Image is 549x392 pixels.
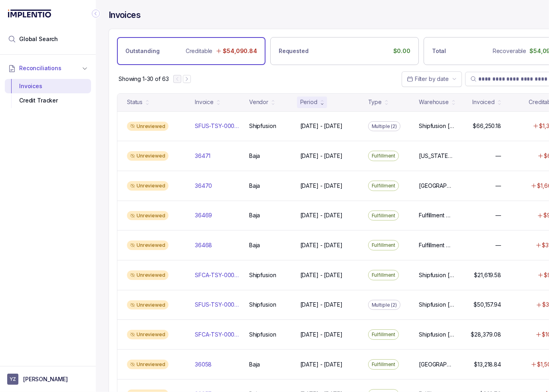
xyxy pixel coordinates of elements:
div: Unreviewed [127,300,168,310]
p: — [495,152,501,160]
p: Shipfusion [GEOGRAPHIC_DATA] [419,331,454,339]
p: Requested [279,47,309,55]
div: Warehouse [419,98,449,106]
div: Invoice [195,98,214,106]
div: Unreviewed [127,181,168,191]
span: User initials [7,374,18,385]
div: Reconciliations [5,77,91,110]
p: SFUS-TSY-00068 [195,122,240,130]
p: [DATE] - [DATE] [300,331,343,339]
p: Baja [249,241,260,249]
p: $13,218.84 [474,360,501,368]
button: Date Range Picker [402,71,462,87]
span: Global Search [19,35,58,43]
span: Reconciliations [19,64,61,72]
p: — [495,182,501,190]
p: SFCA-TSY-00072 [195,271,240,279]
p: $0.00 [393,47,410,55]
p: Baja [249,211,260,219]
p: Total [432,47,446,55]
p: Multiple (2) [372,301,397,309]
p: Fulfillment [372,182,396,190]
p: [DATE] - [DATE] [300,271,343,279]
p: Shipfusion [GEOGRAPHIC_DATA], Shipfusion [GEOGRAPHIC_DATA] [419,122,454,130]
h4: Invoices [109,10,141,21]
p: [DATE] - [DATE] [300,182,343,190]
p: [DATE] - [DATE] [300,152,343,160]
span: Filter by date [415,75,449,82]
p: Shipfusion [249,331,276,339]
p: [GEOGRAPHIC_DATA] [GEOGRAPHIC_DATA] / [US_STATE] [419,360,454,368]
p: Recoverable [493,47,526,55]
p: Baja [249,152,260,160]
p: [DATE] - [DATE] [300,360,343,368]
search: Date Range Picker [407,75,449,83]
p: [DATE] - [DATE] [300,122,343,130]
button: Next Page [183,75,191,83]
p: Showing 1-30 of 63 [119,75,168,83]
p: Fulfillment [372,271,396,279]
p: 36469 [195,211,212,219]
div: Unreviewed [127,330,168,339]
div: Vendor [249,98,268,106]
p: Fulfillment Center (W) / Wholesale, Fulfillment Center / Primary [419,211,454,219]
p: [GEOGRAPHIC_DATA] [GEOGRAPHIC_DATA] / [US_STATE] [419,182,454,190]
p: 36468 [195,241,212,249]
p: $50,157.94 [474,301,501,309]
div: Remaining page entries [119,75,168,83]
div: Unreviewed [127,211,168,221]
p: Shipfusion [GEOGRAPHIC_DATA] [419,271,454,279]
p: Baja [249,182,260,190]
p: Outstanding [125,47,159,55]
p: Fulfillment [372,152,396,160]
p: [DATE] - [DATE] [300,241,343,249]
div: Invoices [11,79,85,93]
div: Invoiced [472,98,495,106]
p: Shipfusion [249,122,276,130]
p: — [495,241,501,249]
div: Unreviewed [127,240,168,250]
div: Unreviewed [127,122,168,131]
p: $28,379.08 [471,331,501,339]
p: Creditable [186,47,213,55]
div: Unreviewed [127,270,168,280]
p: Fulfillment [372,331,396,339]
p: 36470 [195,182,212,190]
p: $54,090.84 [223,47,257,55]
p: 36471 [195,152,210,160]
p: [DATE] - [DATE] [300,301,343,309]
div: Period [300,98,317,106]
div: Status [127,98,143,106]
div: Unreviewed [127,360,168,369]
div: Credit Tracker [11,93,85,108]
div: Type [368,98,382,106]
p: Fulfillment [372,212,396,220]
p: Fulfillment Center / Primary [419,241,454,249]
p: Fulfillment [372,360,396,368]
p: SFCA-TSY-00071 [195,331,240,339]
p: — [495,211,501,219]
div: Unreviewed [127,151,168,161]
div: Collapse Icon [91,9,101,18]
p: SFUS-TSY-00067 [195,301,240,309]
p: Shipfusion [249,301,276,309]
p: Fulfillment [372,241,396,249]
p: [PERSON_NAME] [23,375,68,383]
p: Baja [249,360,260,368]
p: Shipfusion [249,271,276,279]
p: [DATE] - [DATE] [300,211,343,219]
p: Shipfusion [GEOGRAPHIC_DATA], Shipfusion [GEOGRAPHIC_DATA] [419,301,454,309]
p: $66,250.18 [473,122,501,130]
p: $21,619.58 [474,271,501,279]
p: [US_STATE]-Wholesale / [US_STATE]-Wholesale [419,152,454,160]
button: User initials[PERSON_NAME] [7,374,89,385]
button: Reconciliations [5,59,91,77]
p: Multiple (2) [372,122,397,130]
p: 36058 [195,360,212,368]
